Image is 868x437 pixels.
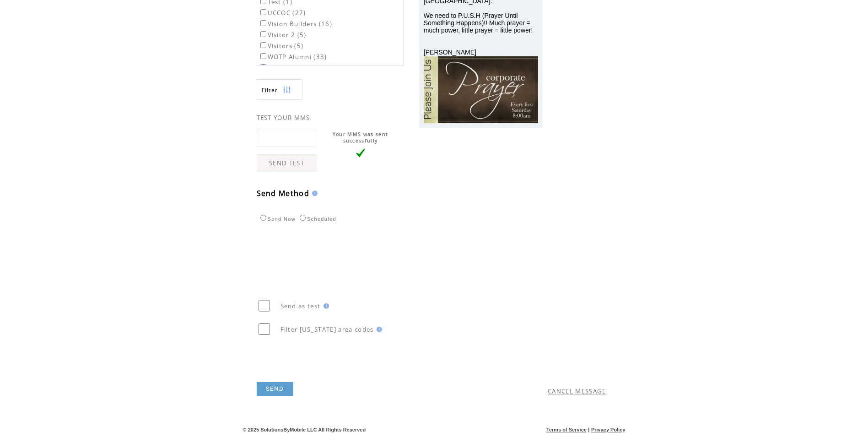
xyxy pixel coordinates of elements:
[260,20,266,26] input: Vision Builders (16)
[333,131,388,144] span: Your MMS was sent successfully
[259,53,327,61] label: WOTP Alumni (33)
[546,427,587,432] a: Terms of Service
[548,387,606,395] a: CANCEL MESSAGE
[243,427,366,432] span: © 2025 SolutionsByMobile LLC All Rights Reserved
[374,327,382,332] img: help.gif
[257,382,293,396] a: SEND
[257,154,317,172] a: SEND TEST
[309,191,318,196] img: help.gif
[356,148,365,158] img: vLarge.png
[591,427,625,432] a: Privacy Policy
[260,53,266,59] input: WOTP Alumni (33)
[260,64,266,70] input: Youth Parents (37)
[259,31,307,39] label: Visitor 2 (5)
[259,42,304,50] label: Visitors (5)
[260,215,266,221] input: Send Now
[588,427,589,432] span: |
[262,86,278,94] span: Show filters
[259,64,330,72] label: Youth Parents (37)
[259,9,306,17] label: UCCOC (27)
[258,216,296,222] label: Send Now
[300,215,306,221] input: Scheduled
[259,20,333,28] label: Vision Builders (16)
[283,80,291,100] img: filters.png
[260,31,266,37] input: Visitor 2 (5)
[260,9,266,15] input: UCCOC (27)
[257,114,310,122] span: TEST YOUR MMS
[257,79,302,100] a: Filter
[280,302,321,310] span: Send as test
[321,303,329,309] img: help.gif
[260,42,266,48] input: Visitors (5)
[297,216,336,222] label: Scheduled
[257,188,310,198] span: Send Method
[280,325,374,333] span: Filter [US_STATE] area codes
